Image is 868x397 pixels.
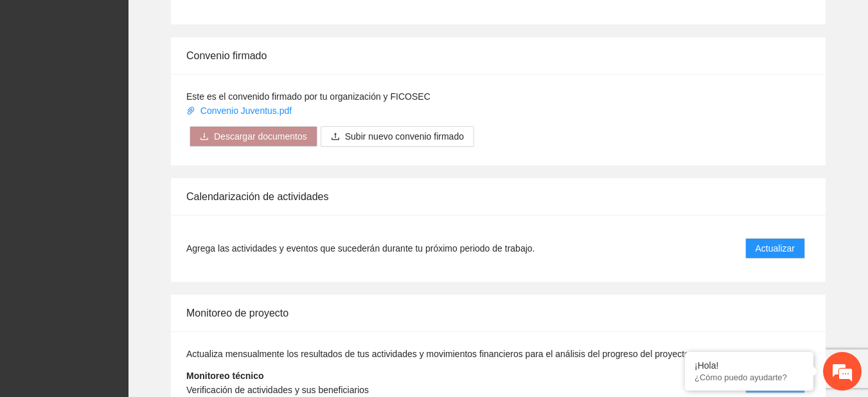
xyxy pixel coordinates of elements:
[321,126,474,147] button: uploadSubir nuevo convenio firmado
[345,129,464,143] span: Subir nuevo convenio firmado
[200,132,209,142] span: download
[186,371,264,381] strong: Monitoreo técnico
[695,360,804,371] div: ¡Hola!
[6,262,245,307] textarea: Escriba su mensaje y pulse “Intro”
[211,6,242,37] div: Minimizar ventana de chat en vivo
[186,295,810,331] div: Monitoreo de proyecto
[186,106,294,116] a: Convenio Juventus.pdf
[186,37,810,74] div: Convenio firmado
[695,373,804,382] p: ¿Cómo puedo ayudarte?
[745,238,805,259] button: Actualizar
[186,178,810,215] div: Calendarización de actividades
[756,241,795,255] span: Actualizar
[190,126,317,147] button: downloadDescargar documentos
[75,127,177,257] span: Estamos en línea.
[186,91,430,102] span: Este es el convenido firmado por tu organización y FICOSEC
[321,131,474,142] span: uploadSubir nuevo convenio firmado
[186,349,692,359] span: Actualiza mensualmente los resultados de tus actividades y movimientos financieros para el anális...
[214,129,307,143] span: Descargar documentos
[186,241,535,255] span: Agrega las actividades y eventos que sucederán durante tu próximo periodo de trabajo.
[186,385,369,395] span: Verificación de actividades y sus beneficiarios
[331,132,340,142] span: upload
[186,106,195,115] span: paper-clip
[67,66,216,82] div: Chatee con nosotros ahora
